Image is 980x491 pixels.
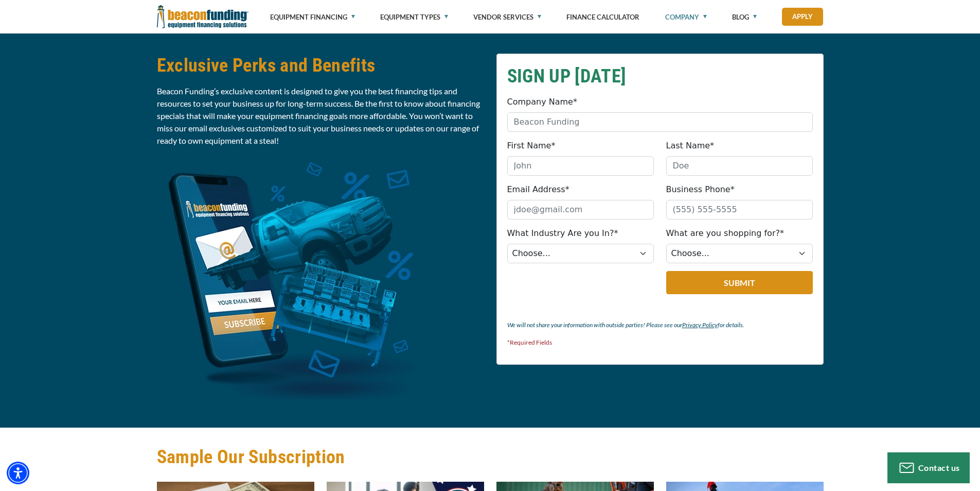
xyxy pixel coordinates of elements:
[157,448,824,466] h2: Sample Our Subscription
[666,271,813,294] button: Submit
[157,85,484,147] p: Beacon Funding’s exclusive content is designed to give you the best financing tips and resources ...
[666,156,813,176] input: Doe
[507,156,654,176] input: John
[507,64,813,88] h2: SIGN UP [DATE]
[507,271,632,303] iframe: reCAPTCHA
[782,8,823,26] a: Apply
[682,321,718,329] a: Privacy Policy
[507,319,813,331] p: We will not share your information with outside parties! Please see our for details.
[157,54,484,77] h2: Exclusive Perks and Benefits
[666,140,715,152] label: Last Name*
[157,152,419,399] img: Phone with newsletter subscription displayed with equipment coming out of the phone
[7,462,29,484] div: Accessibility Menu
[507,227,618,240] label: What Industry Are you In?*
[918,463,960,472] span: Contact us
[507,200,654,219] input: jdoe@gmail.com
[666,200,813,219] input: (555) 555-5555
[507,140,556,152] label: First Name*
[666,227,784,240] label: What are you shopping for?*
[507,336,813,349] p: *Required Fields
[666,183,735,196] label: Business Phone*
[887,452,970,483] button: Contact us
[507,112,813,132] input: Beacon Funding
[507,183,569,196] label: Email Address*
[507,96,577,108] label: Company Name*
